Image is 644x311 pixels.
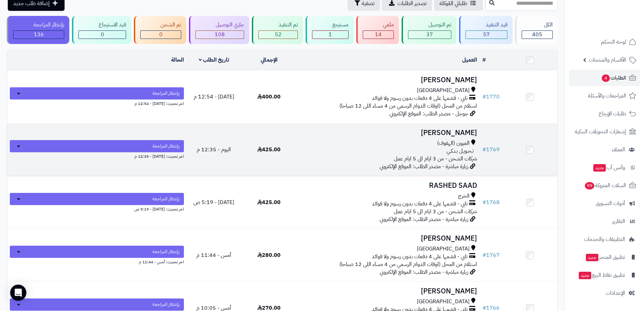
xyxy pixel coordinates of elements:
span: التقارير [612,217,625,226]
span: 400.00 [257,93,281,101]
div: 0 [141,31,181,39]
h3: [PERSON_NAME] [299,287,477,295]
span: 37 [426,30,433,39]
span: جوجل - مصدر الطلب: الموقع الإلكتروني [389,110,468,118]
span: 136 [34,30,44,39]
span: بإنتظار المراجعة [152,301,180,308]
a: بإنتظار المراجعة 136 [5,16,71,44]
span: [DATE] - 12:54 م [194,93,234,101]
a: طلبات الإرجاع [569,106,640,122]
div: ملغي [363,21,394,29]
span: # [482,146,486,154]
span: زيارة مباشرة - مصدر الطلب: الموقع الإلكتروني [380,162,468,171]
a: تطبيق نقاط البيعجديد [569,267,640,283]
span: طلبات الإرجاع [599,109,626,118]
a: التقارير [569,213,640,229]
span: تابي - قسّمها على 4 دفعات بدون رسوم ولا فوائد [372,253,468,261]
div: 57 [466,31,507,39]
a: تم التوصيل 37 [400,16,458,44]
span: [DATE] - 5:19 ص [193,198,234,206]
span: # [482,93,486,101]
span: 405 [532,30,542,39]
span: بإنتظار المراجعة [152,248,180,255]
span: # [482,198,486,206]
a: الطلبات4 [569,70,640,86]
span: تابي - قسّمها على 4 دفعات بدون رسوم ولا فوائد [372,94,468,102]
span: جديد [579,272,591,279]
span: 52 [275,30,282,39]
a: تم الشحن 0 [133,16,188,44]
span: 0 [101,30,104,39]
a: # [482,56,486,64]
a: الحالة [171,56,184,64]
div: الكل [522,21,553,29]
div: 52 [259,31,297,39]
span: 280.00 [257,251,281,259]
div: جاري التوصيل [195,21,244,29]
div: اخر تحديث: [DATE] - 12:54 م [10,99,184,107]
div: مسترجع [312,21,349,29]
a: لوحة التحكم [569,34,640,50]
span: 14 [375,30,382,39]
h3: RASHED SAAD [299,182,477,190]
div: اخر تحديث: [DATE] - 12:35 م [10,152,184,159]
div: تم التنفيذ [258,21,298,29]
span: شركات الشحن - من 3 ايام الى 5 ايام عمل [394,155,477,163]
span: 1 [329,30,332,39]
div: قيد التنفيذ [466,21,507,29]
span: بإنتظار المراجعة [152,143,180,150]
span: زيارة مباشرة - مصدر الطلب: الموقع الإلكتروني [380,268,468,276]
div: تم الشحن [140,21,181,29]
span: التطبيقات والخدمات [584,235,625,244]
span: أدوات التسويق [596,199,625,208]
a: التطبيقات والخدمات [569,231,640,247]
a: جاري التوصيل 108 [188,16,251,44]
span: السلات المتروكة [584,181,626,190]
img: logo-2.png [598,19,638,33]
div: 37 [408,31,451,39]
span: # [482,251,486,259]
span: لوحة التحكم [601,37,626,47]
a: وآتس آبجديد [569,159,640,176]
span: 108 [215,30,225,39]
span: [GEOGRAPHIC_DATA] [417,245,470,253]
a: العميل [462,56,477,64]
span: 425.00 [257,146,281,154]
span: استلام من المحل (اوقات الدوام الرسمي من 4 مساء اللى 12 صباحا) [339,260,477,268]
a: تم التنفيذ 52 [251,16,304,44]
div: 1 [312,31,348,39]
a: الإعدادات [569,285,640,301]
a: السلات المتروكة99 [569,177,640,194]
h3: [PERSON_NAME] [299,235,477,242]
a: #1769 [482,146,500,154]
a: تطبيق المتجرجديد [569,249,640,265]
span: زيارة مباشرة - مصدر الطلب: الموقع الإلكتروني [380,215,468,223]
a: الإجمالي [261,56,278,64]
span: العملاء [612,145,625,154]
span: العيون (الهفوف) [437,139,470,147]
span: وآتس آب [593,163,625,172]
a: قيد التنفيذ 57 [458,16,514,44]
div: اخر تحديث: أمس - 11:44 م [10,258,184,265]
a: العملاء [569,141,640,158]
div: بإنتظار المراجعة [13,21,64,29]
span: الخرج [458,192,470,200]
span: شركات الشحن - من 3 ايام الى 5 ايام عمل [394,207,477,216]
span: الإعدادات [606,288,625,298]
span: جديد [586,254,598,261]
span: إشعارات التحويلات البنكية [575,127,626,136]
span: تطبيق نقاط البيع [578,270,625,280]
span: بإنتظار المراجعة [152,196,180,202]
span: [GEOGRAPHIC_DATA] [417,87,470,94]
h3: [PERSON_NAME] [299,129,477,137]
span: اليوم - 12:35 م [197,146,231,154]
span: الطلبات [601,73,626,83]
span: 0 [159,30,163,39]
span: تابي - قسّمها على 4 دفعات بدون رسوم ولا فوائد [372,200,468,208]
a: تاريخ الطلب [199,56,230,64]
span: المراجعات والأسئلة [588,91,626,101]
div: قيد الاسترجاع [78,21,126,29]
span: 99 [585,182,594,190]
span: 57 [483,30,490,39]
h3: [PERSON_NAME] [299,76,477,84]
